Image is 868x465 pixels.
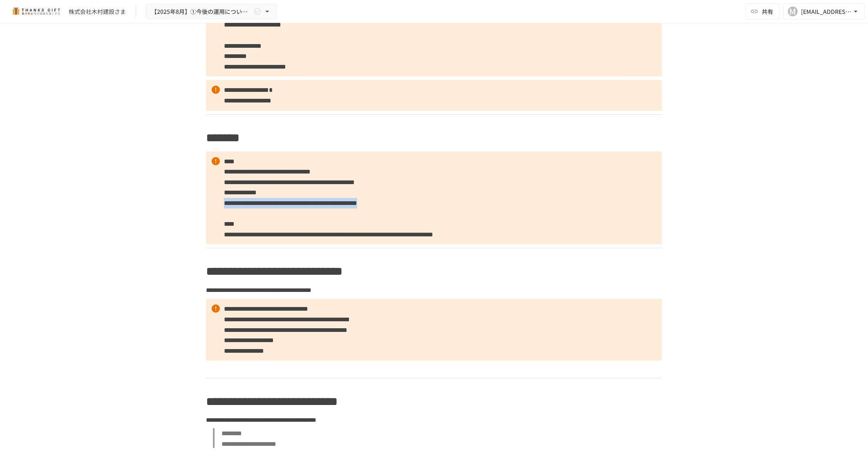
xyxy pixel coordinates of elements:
button: 共有 [745,3,780,20]
button: M[EMAIL_ADDRESS][DOMAIN_NAME] [783,3,865,20]
span: 共有 [762,7,773,16]
span: 【2025年8月】①今後の運用についてのご案内/THANKS GIFTキックオフMTG [151,7,252,17]
button: 【2025年8月】①今後の運用についてのご案内/THANKS GIFTキックオフMTG [146,4,277,20]
img: mMP1OxWUAhQbsRWCurg7vIHe5HqDpP7qZo7fRoNLXQh [10,5,62,18]
div: 株式会社木村建設さま [69,7,126,16]
div: M [788,7,798,16]
div: [EMAIL_ADDRESS][DOMAIN_NAME] [801,7,852,17]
